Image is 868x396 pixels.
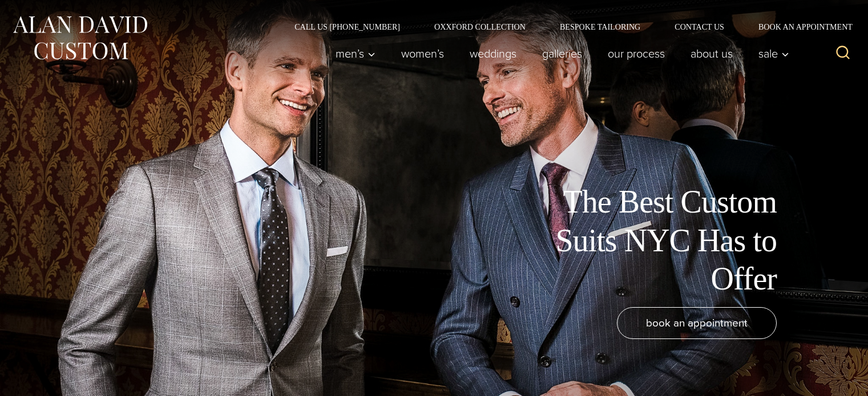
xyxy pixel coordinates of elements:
a: weddings [457,42,530,65]
span: book an appointment [646,315,748,331]
a: book an appointment [617,307,777,339]
a: Book an Appointment [741,23,857,31]
a: Call Us [PHONE_NUMBER] [277,23,417,31]
a: Contact Us [657,23,741,31]
a: Oxxford Collection [417,23,543,31]
nav: Secondary Navigation [277,23,857,31]
a: Our Process [595,42,678,65]
img: Alan David Custom [11,13,148,63]
a: About Us [678,42,746,65]
a: Women’s [389,42,457,65]
h1: The Best Custom Suits NYC Has to Offer [520,183,777,298]
span: Men’s [336,48,376,59]
a: Galleries [530,42,595,65]
span: Sale [758,48,789,59]
nav: Primary Navigation [323,42,796,65]
button: View Search Form [829,40,857,67]
a: Bespoke Tailoring [543,23,657,31]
